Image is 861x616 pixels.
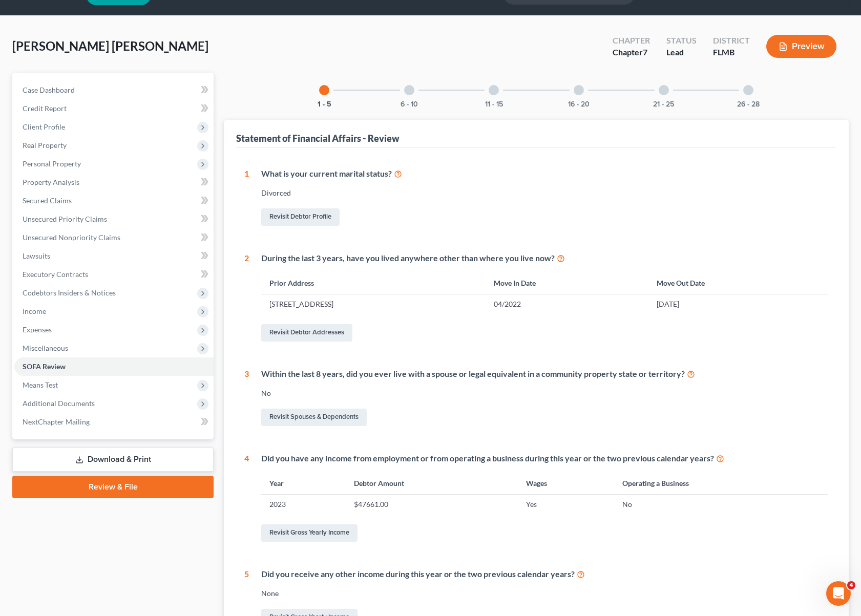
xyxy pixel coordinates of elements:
div: 3 [244,368,249,428]
div: Lead [666,47,697,58]
a: Secured Claims [14,192,214,210]
div: Chapter [613,35,650,47]
span: Unsecured Nonpriority Claims [23,233,120,242]
a: Credit Report [14,99,214,118]
span: Expenses [23,325,52,334]
td: $47661.00 [346,495,517,514]
span: 4 [847,581,855,589]
th: Debtor Amount [346,472,517,494]
span: Miscellaneous [23,344,68,352]
div: Statement of Financial Affairs - Review [236,132,400,144]
th: Year [261,472,346,494]
div: Status [666,35,697,47]
div: What is your current marital status? [261,168,828,180]
span: SOFA Review [23,362,66,371]
th: Prior Address [261,272,486,294]
a: Revisit Spouses & Dependents [261,409,367,426]
div: Divorced [261,188,828,198]
span: 7 [643,47,647,57]
span: Case Dashboard [23,86,75,94]
span: Lawsuits [23,251,50,260]
button: 11 - 15 [485,101,503,108]
a: Revisit Gross Yearly Income [261,524,358,542]
div: None [261,588,828,599]
span: Unsecured Priority Claims [23,215,107,223]
td: 04/2022 [486,294,648,314]
div: 2 [244,252,249,344]
button: 21 - 25 [653,101,674,108]
div: Chapter [613,47,650,58]
a: Unsecured Priority Claims [14,210,214,228]
a: Executory Contracts [14,265,214,284]
span: Codebtors Insiders & Notices [23,288,116,297]
td: Yes [518,495,614,514]
td: [STREET_ADDRESS] [261,294,486,314]
span: Client Profile [23,122,65,131]
iframe: Intercom live chat [826,581,851,606]
div: 1 [244,168,249,228]
td: No [614,495,828,514]
span: NextChapter Mailing [23,417,90,426]
button: 16 - 20 [568,101,590,108]
div: No [261,388,828,398]
a: SOFA Review [14,357,214,376]
div: FLMB [713,47,750,58]
span: Personal Property [23,159,81,168]
td: 2023 [261,495,346,514]
span: Secured Claims [23,196,72,205]
button: 26 - 28 [737,101,760,108]
a: Unsecured Nonpriority Claims [14,228,214,247]
th: Move Out Date [648,272,828,294]
span: Additional Documents [23,399,95,408]
span: [PERSON_NAME] [PERSON_NAME] [12,38,208,53]
div: Did you receive any other income during this year or the two previous calendar years? [261,568,828,580]
a: Property Analysis [14,173,214,192]
div: During the last 3 years, have you lived anywhere other than where you live now? [261,252,828,264]
a: Review & File [12,476,214,498]
span: Means Test [23,380,58,389]
a: NextChapter Mailing [14,413,214,431]
div: District [713,35,750,47]
a: Lawsuits [14,247,214,265]
button: 6 - 10 [401,101,418,108]
span: Credit Report [23,104,67,113]
th: Move In Date [486,272,648,294]
div: Within the last 8 years, did you ever live with a spouse or legal equivalent in a community prope... [261,368,828,380]
a: Revisit Debtor Profile [261,208,340,226]
span: Real Property [23,141,67,150]
span: Property Analysis [23,178,79,186]
button: Preview [766,35,836,58]
span: Executory Contracts [23,270,88,279]
button: 1 - 5 [318,101,331,108]
a: Download & Print [12,448,214,472]
td: [DATE] [648,294,828,314]
th: Wages [518,472,614,494]
div: Did you have any income from employment or from operating a business during this year or the two ... [261,453,828,464]
a: Revisit Debtor Addresses [261,324,352,342]
a: Case Dashboard [14,81,214,99]
div: 4 [244,453,249,544]
th: Operating a Business [614,472,828,494]
span: Income [23,307,46,315]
